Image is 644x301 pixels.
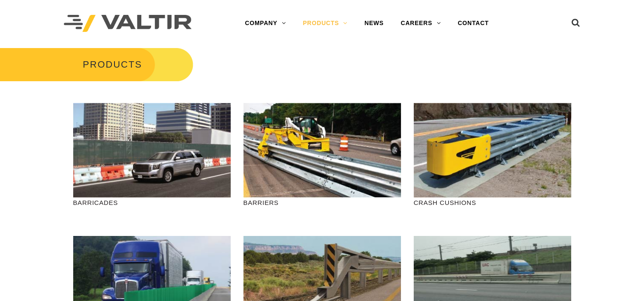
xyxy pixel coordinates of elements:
a: CONTACT [449,15,497,32]
p: BARRIERS [243,198,401,207]
a: PRODUCTS [294,15,356,32]
a: CAREERS [392,15,449,32]
a: COMPANY [236,15,294,32]
a: NEWS [356,15,392,32]
img: Valtir [64,15,192,32]
p: BARRICADES [73,198,231,207]
p: CRASH CUSHIONS [414,198,571,207]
